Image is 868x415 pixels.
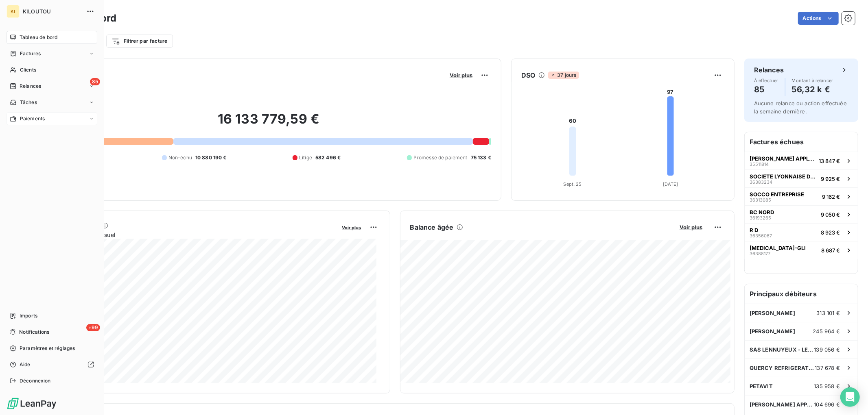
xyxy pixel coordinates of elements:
span: Factures [20,50,41,57]
h2: 16 133 779,59 € [46,111,491,135]
span: À effectuer [754,78,778,83]
img: Logo LeanPay [7,397,57,410]
button: Voir plus [447,72,475,79]
span: [PERSON_NAME] [750,328,795,335]
button: [PERSON_NAME] APPLICATION3551181413 847 € [745,152,858,169]
button: Filtrer par facture [106,35,173,48]
span: 8 923 € [821,229,840,236]
button: Voir plus [677,224,705,231]
tspan: [DATE] [663,181,678,187]
button: SOCCO ENTREPRISE363130859 162 € [745,187,858,205]
h4: 85 [754,83,778,96]
span: 9 050 € [821,211,840,218]
span: 36313085 [750,198,771,202]
span: SOCCO ENTREPRISE [750,191,804,198]
span: 582 496 € [315,154,341,161]
span: 135 958 € [814,383,840,389]
span: Promesse de paiement [413,154,468,161]
span: [PERSON_NAME] APPLICATION [750,155,816,162]
span: Aide [20,361,31,368]
span: 137 678 € [815,365,840,371]
span: SAS LENNUYEUX - LE FOLL [750,346,814,353]
span: 36193265 [750,215,771,220]
span: 36388177 [750,251,770,256]
h6: Principaux débiteurs [745,284,858,304]
div: KI [7,5,20,18]
span: 9 162 € [822,193,840,200]
button: Voir plus [340,224,364,231]
span: Tâches [20,99,37,106]
span: +99 [86,324,100,331]
span: QUERCY REFRIGERATION [750,365,815,371]
button: Actions [798,12,839,25]
h6: Relances [754,65,784,75]
span: 9 925 € [821,176,840,182]
span: Montant à relancer [792,78,833,83]
span: Litige [299,154,312,161]
span: R D [750,227,758,233]
span: Aucune relance ou action effectuée la semaine dernière. [754,100,847,115]
a: Aide [7,358,97,371]
span: 36383234 [750,180,772,185]
span: Voir plus [450,72,472,78]
span: [PERSON_NAME] [750,310,795,316]
button: BC NORD361932659 050 € [745,205,858,223]
span: [PERSON_NAME] APPLICATION [750,401,814,408]
h6: DSO [521,70,535,80]
span: 8 687 € [821,247,840,254]
span: SOCIETE LYONNAISE DE TRAVAUX PUBLICS [750,173,818,180]
span: 37 jours [548,72,579,79]
span: BC NORD [750,209,774,215]
div: Open Intercom Messenger [840,387,860,407]
span: Paramètres et réglages [20,345,75,352]
h6: Factures échues [745,132,858,152]
span: KILOUTOU [23,8,81,15]
span: 36356067 [750,233,772,238]
span: 245 964 € [813,328,840,335]
button: SOCIETE LYONNAISE DE TRAVAUX PUBLICS363832349 925 € [745,169,858,187]
span: 139 056 € [814,346,840,353]
span: Clients [20,66,36,74]
button: [MEDICAL_DATA]-GLI363881778 687 € [745,241,858,259]
span: 35511814 [750,162,769,167]
span: Voir plus [680,224,702,230]
span: 75 133 € [471,154,491,161]
span: Déconnexion [20,377,51,385]
span: 13 847 € [819,158,840,164]
button: R D363560678 923 € [745,223,858,241]
span: Tableau de bord [20,34,57,41]
span: Non-échu [168,154,192,161]
span: Voir plus [342,225,361,230]
span: 313 101 € [817,310,840,316]
span: Imports [20,312,37,319]
span: Notifications [19,328,49,336]
span: 85 [90,78,100,85]
span: Relances [20,83,41,90]
h6: Balance âgée [410,222,454,232]
span: PETAVIT [750,383,773,389]
span: Paiements [20,115,45,122]
tspan: Sept. 25 [564,181,582,187]
span: 104 696 € [814,401,840,408]
span: 10 880 190 € [195,154,227,161]
span: [MEDICAL_DATA]-GLI [750,245,806,251]
h4: 56,32 k € [792,83,833,96]
span: Chiffre d'affaires mensuel [46,230,337,239]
